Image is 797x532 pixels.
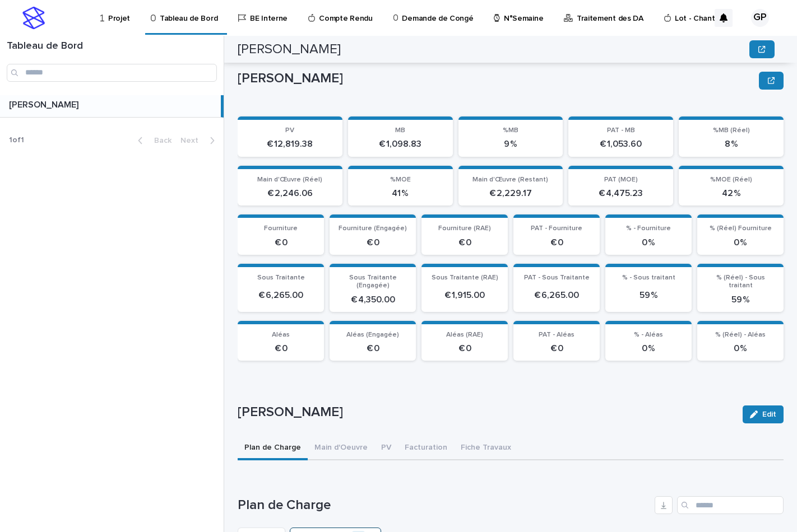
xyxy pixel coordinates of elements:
[710,225,772,232] span: % (Réel) Fourniture
[432,274,498,281] span: Sous Traitante (RAE)
[612,290,685,301] p: 59 %
[751,9,769,27] div: GP
[575,188,666,199] p: € 4,475.23
[7,40,217,53] h1: Tableau de Bord
[176,136,224,146] button: Next
[465,139,557,150] p: 9 %
[446,332,483,338] span: Aléas (RAE)
[244,188,336,199] p: € 2,246.06
[238,41,341,58] h2: [PERSON_NAME]
[308,437,374,460] button: Main d'Oeuvre
[428,237,501,248] p: € 0
[355,188,446,199] p: 41 %
[244,237,317,248] p: € 0
[238,497,650,514] h1: Plan de Charge
[238,404,734,421] p: [PERSON_NAME]
[257,176,322,183] span: Main d'Œuvre (Réel)
[472,176,548,183] span: Main d'Œuvre (Restant)
[520,237,593,248] p: € 0
[716,274,765,289] span: % (Réel) - Sous traitant
[336,295,409,305] p: € 4,350.00
[704,237,777,248] p: 0 %
[575,139,666,150] p: € 1,053.60
[520,343,593,354] p: € 0
[336,237,409,248] p: € 0
[713,127,750,134] span: %MB (Réel)
[685,139,777,150] p: 8 %
[244,343,317,354] p: € 0
[634,332,663,338] span: % - Aléas
[272,332,290,338] span: Aléas
[339,225,407,232] span: Fourniture (Engagée)
[355,139,446,150] p: € 1,098.83
[743,405,784,423] button: Edit
[524,274,590,281] span: PAT - Sous Traitante
[129,136,176,146] button: Back
[454,437,518,460] button: Fiche Travaux
[438,225,491,232] span: Fourniture (RAE)
[244,139,336,150] p: € 12,819.38
[762,410,776,418] span: Edit
[685,188,777,199] p: 42 %
[465,188,557,199] p: € 2,229.17
[349,274,397,289] span: Sous Traitante (Engagée)
[336,343,409,354] p: € 0
[612,343,685,354] p: 0 %
[715,332,766,338] span: % (Réel) - Aléas
[520,290,593,301] p: € 6,265.00
[704,343,777,354] p: 0 %
[612,237,685,248] p: 0 %
[531,225,582,232] span: PAT - Fourniture
[677,496,784,514] input: Search
[238,71,754,87] p: [PERSON_NAME]
[604,176,638,183] span: PAT (MOE)
[622,274,675,281] span: % - Sous traitant
[374,437,398,460] button: PV
[428,343,501,354] p: € 0
[244,290,317,301] p: € 6,265.00
[22,7,45,29] img: stacker-logo-s-only.png
[9,97,81,110] p: [PERSON_NAME]
[390,176,411,183] span: %MOE
[238,437,308,460] button: Plan de Charge
[346,332,399,338] span: Aléas (Engagée)
[395,127,405,134] span: MB
[257,274,305,281] span: Sous Traitante
[428,290,501,301] p: € 1,915.00
[264,225,298,232] span: Fourniture
[503,127,518,134] span: %MB
[180,137,205,144] span: Next
[539,332,574,338] span: PAT - Aléas
[7,64,217,82] input: Search
[285,127,294,134] span: PV
[398,437,454,460] button: Facturation
[626,225,671,232] span: % - Fourniture
[704,295,777,305] p: 59 %
[710,176,752,183] span: %MOE (Réel)
[607,127,635,134] span: PAT - MB
[147,137,172,144] span: Back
